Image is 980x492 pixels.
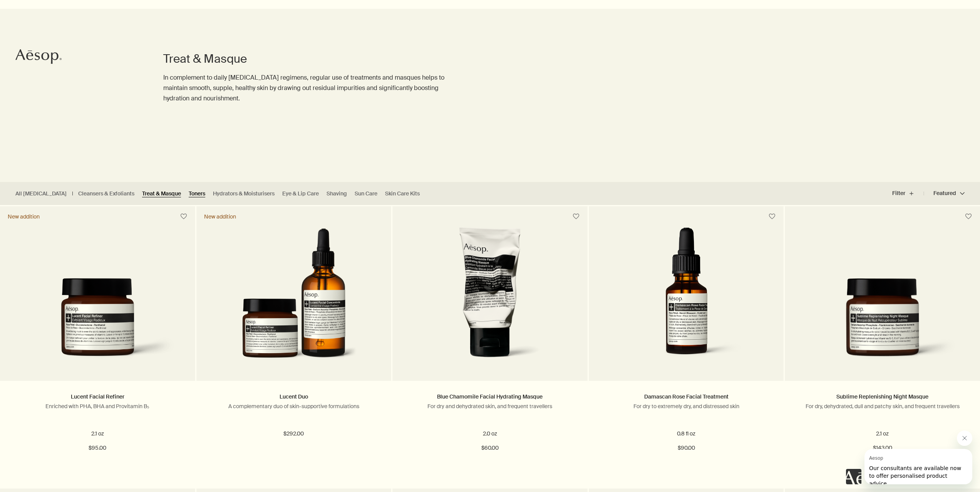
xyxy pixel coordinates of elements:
[924,184,965,203] button: Featured
[957,430,972,446] iframe: Close message from Aesop
[678,444,695,453] span: $90.00
[481,444,499,453] span: $60.00
[213,190,275,197] a: Hydrators & Moisturisers
[208,403,380,410] p: A complementary duo of skin-supportive formulations
[796,278,968,369] img: Sublime Replenishing Night Masque in brown bottle
[420,227,560,369] img: Blue Chamomile Facial Hydrating Masque in 60ml tube.
[13,47,64,68] a: Aesop
[89,444,106,453] span: $95.00
[196,227,392,381] a: Lucent Facial Refiner 60mL and Lucent Facial Concentrate 100mL
[796,403,968,410] p: For dry, dehydrated, dull and patchy skin, and frequent travellers
[962,210,975,223] button: Save to cabinet
[892,184,924,203] button: Filter
[437,393,543,400] a: Blue Chamomile Facial Hydrating Masque
[404,403,576,410] p: For dry and dehydrated skin, and frequent travellers
[600,403,772,410] p: For dry to extremely dry, and distressed skin
[189,190,205,197] a: Toners
[355,190,377,197] a: Sun Care
[78,190,134,197] a: Cleansers & Exfoliants
[864,449,972,484] iframe: Message from Aesop
[846,469,861,484] iframe: no content
[15,190,67,197] a: All [MEDICAL_DATA]
[71,393,124,400] a: Lucent Facial Refiner
[644,393,729,400] a: Damascan Rose Facial Treatment
[12,278,184,369] img: Lucent Facial Refiner in a glass jar.
[12,403,184,410] p: Enriched with PHA, BHA and Provitamin B₅
[327,190,347,197] a: Shaving
[589,227,784,381] a: Damascan Rose Facial Treatment in amber bottle with pipette
[785,227,980,381] a: Sublime Replenishing Night Masque in brown bottle
[204,213,236,220] div: New addition
[385,190,420,197] a: Skin Care Kits
[836,393,928,400] a: Sublime Replenishing Night Masque
[163,51,459,67] h1: Treat & Masque
[613,227,759,369] img: Damascan Rose Facial Treatment in amber bottle with pipette
[392,227,588,381] a: Blue Chamomile Facial Hydrating Masque in 60ml tube.
[8,213,40,220] div: New addition
[231,227,357,369] img: Lucent Facial Refiner 60mL and Lucent Facial Concentrate 100mL
[569,210,583,223] button: Save to cabinet
[280,393,308,400] a: Lucent Duo
[5,16,97,38] span: Our consultants are available now to offer personalised product advice.
[15,49,62,64] svg: Aesop
[177,210,191,223] button: Save to cabinet
[283,429,304,439] span: $292.00
[846,430,972,484] div: Aesop says "Our consultants are available now to offer personalised product advice.". Open messag...
[163,72,459,104] p: In complement to daily [MEDICAL_DATA] regimens, regular use of treatments and masques helps to ma...
[282,190,319,197] a: Eye & Lip Care
[142,190,181,197] a: Treat & Masque
[765,210,779,223] button: Save to cabinet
